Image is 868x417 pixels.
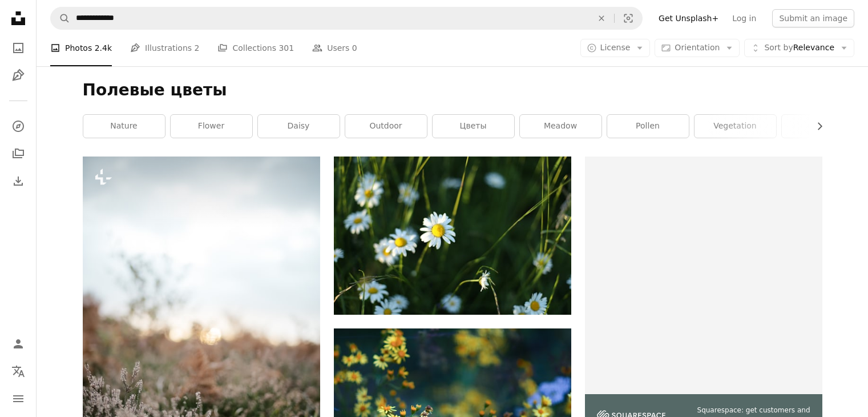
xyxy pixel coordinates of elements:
[50,7,643,30] form: Find visuals sitewide
[744,39,854,57] button: Sort byRelevance
[520,115,601,138] a: meadow
[334,402,571,412] a: a bunch of small yellow flowers in a field
[695,115,776,138] a: vegetation
[258,115,340,138] a: daisy
[433,115,514,138] a: цветы
[615,7,642,29] button: Visual search
[607,115,689,138] a: pollen
[580,39,651,57] button: License
[334,230,571,240] a: a group of white and yellow flowers
[7,360,30,383] button: Language
[312,30,357,66] a: Users 0
[51,7,70,29] button: Search Unsplash
[7,170,30,193] a: Download History
[334,157,571,315] img: a group of white and yellow flowers
[7,332,30,355] a: Log in / Sign up
[782,115,863,138] a: petal
[352,42,357,54] span: 0
[764,42,834,54] span: Relevance
[217,30,294,66] a: Collections 301
[7,387,30,410] button: Menu
[772,9,854,27] button: Submit an image
[725,9,763,27] a: Log in
[655,39,740,57] button: Orientation
[171,115,252,138] a: flower
[7,115,30,138] a: Explore
[83,329,320,339] a: a field of grass with the sun in the background
[675,43,720,52] span: Orientation
[809,115,822,138] button: scroll list to the right
[600,43,631,52] span: License
[345,115,427,138] a: outdoor
[195,42,200,54] span: 2
[130,30,199,66] a: Illustrations 2
[764,43,793,52] span: Sort by
[278,42,294,54] span: 301
[589,7,614,29] button: Clear
[83,115,165,138] a: nature
[7,142,30,165] a: Collections
[7,37,30,59] a: Photos
[7,64,30,87] a: Illustrations
[652,9,725,27] a: Get Unsplash+
[83,80,822,101] h1: Полевые цветы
